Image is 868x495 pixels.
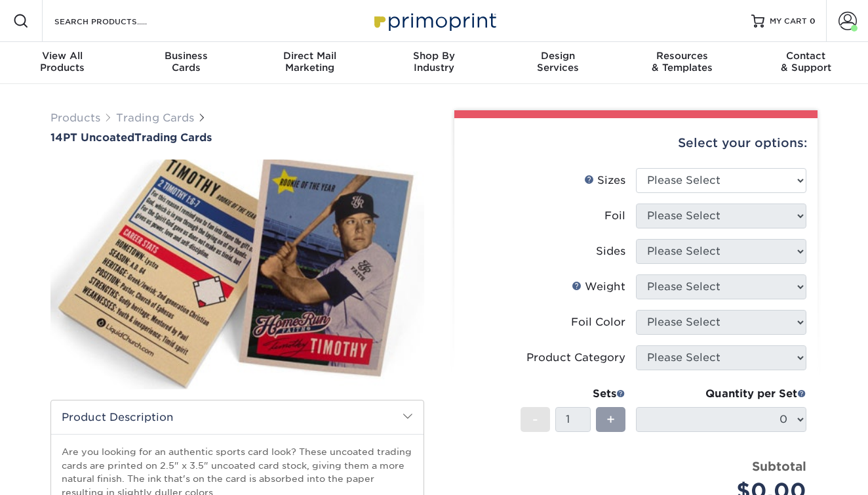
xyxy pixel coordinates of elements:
div: Sides [596,244,625,259]
a: 14PT UncoatedTrading Cards [50,131,424,144]
h1: Trading Cards [50,131,424,144]
img: Primoprint [368,7,500,35]
h2: Product Description [51,400,424,434]
div: Quantity per Set [636,386,806,402]
input: SEARCH PRODUCTS..... [53,13,181,29]
div: Foil [604,208,625,224]
div: Weight [572,279,625,295]
span: - [532,410,538,429]
div: Sizes [584,173,625,188]
a: Trading Cards [116,112,194,124]
span: 0 [810,16,816,26]
a: Contact& Support [744,42,868,84]
a: Resources& Templates [620,42,744,84]
span: MY CART [770,16,807,27]
div: & Support [744,50,868,74]
strong: Subtotal [752,459,806,473]
span: Shop By [372,50,496,62]
span: + [606,410,615,429]
a: Direct MailMarketing [248,42,372,84]
span: Resources [620,50,744,62]
img: 14PT Uncoated 01 [50,145,424,404]
span: Direct Mail [248,50,372,62]
span: Business [124,50,248,62]
div: Industry [372,50,496,74]
div: Marketing [248,50,372,74]
div: Product Category [526,350,625,366]
div: Cards [124,50,248,74]
div: Foil Color [571,314,625,330]
div: Services [496,50,620,74]
span: 14PT Uncoated [50,131,134,144]
div: Select your options: [465,118,807,168]
span: Design [496,50,620,62]
a: Products [50,112,100,124]
span: Contact [744,50,868,62]
div: & Templates [620,50,744,74]
a: Shop ByIndustry [372,42,496,84]
div: Sets [521,386,625,402]
a: DesignServices [496,42,620,84]
a: BusinessCards [124,42,248,84]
